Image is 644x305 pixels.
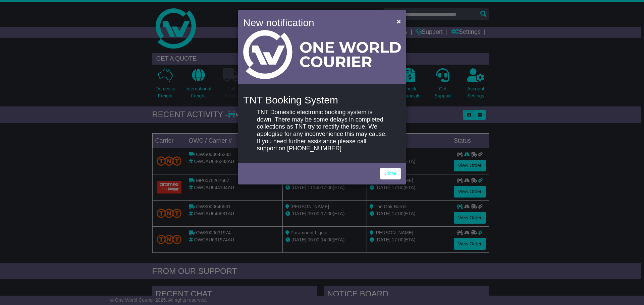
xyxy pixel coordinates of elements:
[393,14,404,28] button: Close
[243,30,401,79] img: Light
[257,109,387,152] p: TNT Domestic electronic booking system is down. There may be some delays in completed collections...
[380,168,401,179] a: Close
[243,15,387,30] h4: New notification
[397,17,401,25] span: ×
[243,94,401,105] h4: TNT Booking System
